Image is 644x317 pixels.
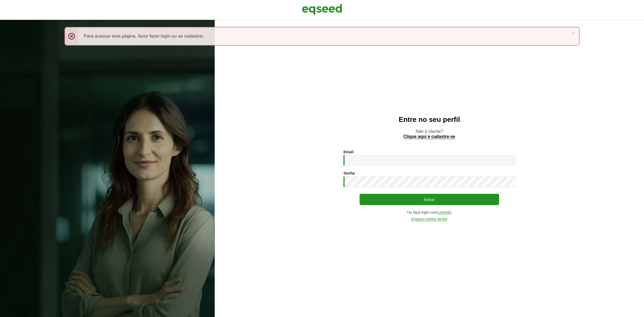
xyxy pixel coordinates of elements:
p: Não é cliente? [225,129,633,139]
label: Email [343,150,353,154]
button: Entrar [360,194,499,205]
h2: Entre no seu perfil [225,116,633,123]
label: Senha [343,171,355,175]
a: LinkedIn [437,210,452,214]
a: Esqueci minha senha [411,217,447,221]
div: Para acessar esta página, favor fazer login ou se cadastrar. [64,27,580,46]
a: × [572,30,575,36]
img: EqSeed Logo [302,3,342,16]
div: Ou faça login com [343,210,515,214]
a: Clique aqui e cadastre-se [404,134,455,139]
